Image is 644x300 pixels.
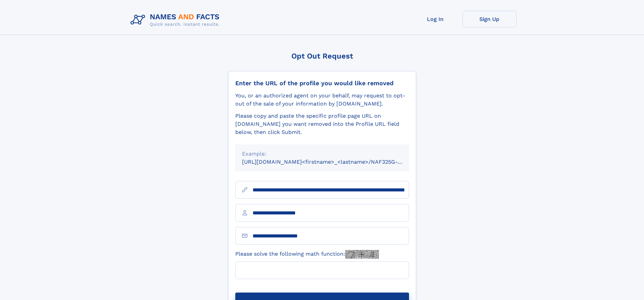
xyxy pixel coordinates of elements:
img: Logo Names and Facts [128,11,225,29]
small: [URL][DOMAIN_NAME]<firstname>_<lastname>/NAF325G-xxxxxxxx [242,159,422,165]
div: Example: [242,150,402,158]
div: You, or an authorized agent on your behalf, may request to opt-out of the sale of your informatio... [235,92,409,108]
div: Opt Out Request [228,52,416,60]
a: Log In [408,11,462,27]
div: Please copy and paste the specific profile page URL on [DOMAIN_NAME] you want removed into the Pr... [235,112,409,136]
div: Enter the URL of the profile you would like removed [235,79,409,87]
a: Sign Up [462,11,517,27]
label: Please solve the following math function: [235,250,379,259]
